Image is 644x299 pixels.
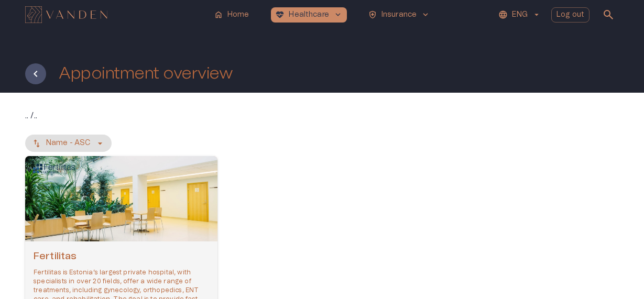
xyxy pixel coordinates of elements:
span: ecg_heart [275,10,285,19]
button: Back [25,63,46,84]
span: keyboard_arrow_down [333,10,343,19]
button: Log out [551,7,590,23]
p: ENG [512,9,527,20]
span: search [602,8,615,21]
p: Log out [556,9,584,20]
a: Navigate to homepage [25,7,205,22]
span: home [214,10,223,19]
button: ecg_heartHealthcarekeyboard_arrow_down [271,7,347,23]
button: health_and_safetyInsurancekeyboard_arrow_down [364,7,434,23]
h1: Appointment overview [59,64,233,83]
button: homeHome [210,7,255,23]
span: keyboard_arrow_down [421,10,430,19]
button: ENG [497,7,542,23]
img: Vanden logo [25,6,107,23]
p: Name - ASC [46,138,91,149]
button: Name - ASC [25,135,112,152]
p: Insurance [381,9,417,20]
button: open search modal [598,4,619,25]
img: Fertilitas logo [33,164,75,173]
p: Home [227,9,249,20]
h6: Fertilitas [34,250,209,264]
p: .. / .. [25,109,619,122]
p: Healthcare [289,9,329,20]
span: health_and_safety [368,10,377,19]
